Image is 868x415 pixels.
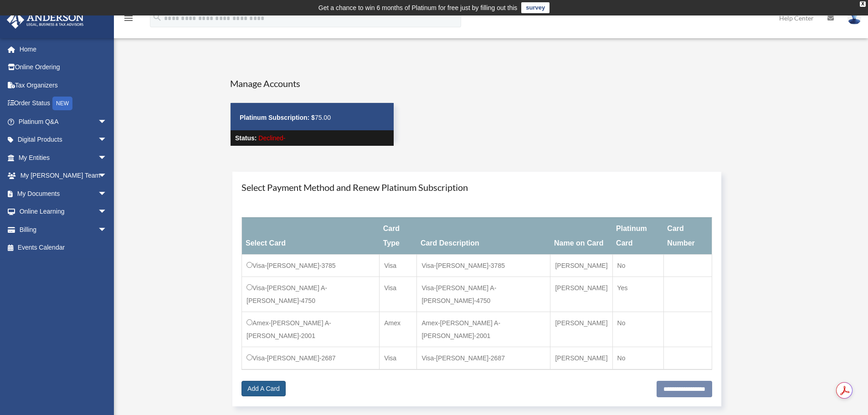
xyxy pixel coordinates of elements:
a: Order StatusNEW [6,94,121,113]
td: Visa-[PERSON_NAME] A-[PERSON_NAME]-4750 [417,277,550,312]
span: arrow_drop_down [98,113,116,131]
td: Visa-[PERSON_NAME] A-[PERSON_NAME]-4750 [242,277,380,312]
th: Name on Card [550,217,612,254]
span: arrow_drop_down [98,203,116,221]
td: Visa-[PERSON_NAME]-2687 [242,347,380,369]
span: arrow_drop_down [98,149,116,167]
span: arrow_drop_down [98,184,116,203]
th: Card Description [417,217,550,254]
a: menu [123,16,134,24]
td: [PERSON_NAME] [550,277,612,312]
a: My Entitiesarrow_drop_down [6,149,121,167]
td: [PERSON_NAME] [550,254,612,277]
i: search [152,12,162,22]
td: Visa-[PERSON_NAME]-3785 [242,254,380,277]
span: arrow_drop_down [98,220,116,239]
td: Amex [380,312,417,347]
a: Online Ordering [6,58,121,77]
span: arrow_drop_down [98,131,116,149]
strong: Platinum Subscription: $ [240,114,315,121]
a: My Documentsarrow_drop_down [6,184,121,203]
span: arrow_drop_down [98,167,116,185]
td: Amex-[PERSON_NAME] A-[PERSON_NAME]-2001 [242,312,380,347]
td: No [612,254,663,277]
th: Card Type [380,217,417,254]
img: Anderson Advisors Platinum Portal [4,11,87,29]
div: close [860,1,866,7]
a: Online Learningarrow_drop_down [6,203,121,221]
td: Amex-[PERSON_NAME] A-[PERSON_NAME]-2001 [417,312,550,347]
td: Visa-[PERSON_NAME]-3785 [417,254,550,277]
a: Home [6,40,121,58]
a: Events Calendar [6,239,121,257]
td: Visa [380,347,417,369]
div: Get a chance to win 6 months of Platinum for free just by filling out this [318,2,518,13]
td: [PERSON_NAME] [550,347,612,369]
th: Card Number [663,217,712,254]
td: Visa-[PERSON_NAME]-2687 [417,347,550,369]
td: Visa [380,277,417,312]
a: Platinum Q&Aarrow_drop_down [6,113,121,131]
span: Declined- [258,134,285,142]
p: 75.00 [240,112,385,123]
a: Billingarrow_drop_down [6,220,121,239]
a: survey [521,2,550,13]
div: NEW [52,97,72,110]
a: Tax Organizers [6,76,121,94]
th: Select Card [242,217,380,254]
a: Add A Card [241,381,286,396]
th: Platinum Card [612,217,663,254]
h4: Select Payment Method and Renew Platinum Subscription [241,181,712,194]
i: menu [123,13,134,24]
td: Visa [380,254,417,277]
img: User Pic [847,11,861,25]
td: No [612,312,663,347]
a: Digital Productsarrow_drop_down [6,131,121,149]
td: No [612,347,663,369]
strong: Status: [235,134,257,142]
td: Yes [612,277,663,312]
td: [PERSON_NAME] [550,312,612,347]
a: My [PERSON_NAME] Teamarrow_drop_down [6,167,121,185]
h4: Manage Accounts [230,77,394,90]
